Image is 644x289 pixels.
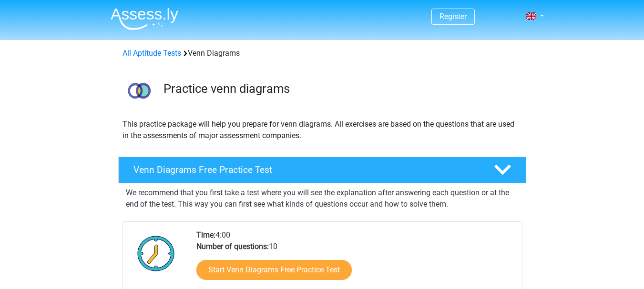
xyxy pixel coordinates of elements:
[196,242,269,251] b: Number of questions:
[114,157,530,183] a: Venn Diagrams Free Practice Test
[111,8,178,30] img: Assessly
[123,49,181,58] a: All Aptitude Tests
[123,119,522,141] p: This practice package will help you prepare for venn diagrams. All exercises are based on the que...
[164,81,519,96] h3: Practice venn diagrams
[196,260,352,280] a: Start Venn Diagrams Free Practice Test
[196,230,215,239] b: Time:
[132,229,180,277] img: Clock
[126,187,519,210] p: We recommend that you first take a test where you will see the explanation after answering each q...
[119,48,526,59] div: Venn Diagrams
[440,12,467,21] a: Register
[133,164,479,175] h4: Venn Diagrams Free Practice Test
[119,70,159,111] img: venn diagrams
